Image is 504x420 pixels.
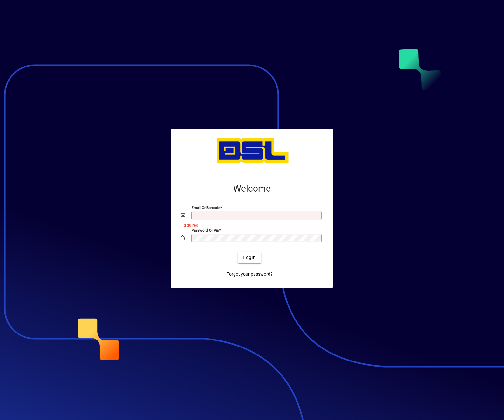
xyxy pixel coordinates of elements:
[227,271,273,277] span: Forgot your password?
[224,269,275,280] a: Forgot your password?
[192,228,219,232] mat-label: Password or Pin
[238,252,261,263] button: Login
[181,183,323,194] h2: Welcome
[192,205,220,210] mat-label: Email or Barcode
[243,254,256,261] span: Login
[182,221,318,228] mat-error: Required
